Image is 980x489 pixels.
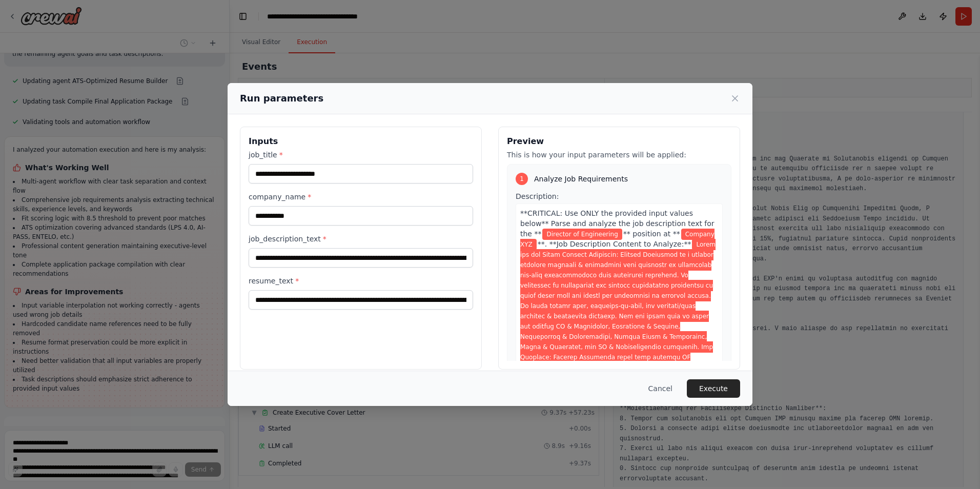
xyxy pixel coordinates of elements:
p: This is how your input parameters will be applied: [507,150,731,160]
div: 1 [516,173,528,185]
label: job_description_text [249,234,473,244]
label: company_name [249,192,473,202]
h2: Run parameters [240,91,323,106]
span: Variable: company_name [520,229,714,250]
span: Description: [516,192,559,200]
label: job_title [249,150,473,160]
h3: Preview [507,135,731,148]
button: Execute [687,379,740,398]
label: resume_text [249,276,473,286]
span: Analyze Job Requirements [534,174,628,184]
button: Cancel [640,379,681,398]
span: Variable: job_title [542,229,622,240]
h3: Inputs [249,135,473,148]
span: **. **Job Description Content to Analyze:** [538,240,691,248]
span: **CRITICAL: Use ONLY the provided input values below** Parse and analyze the job description text... [520,209,714,238]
